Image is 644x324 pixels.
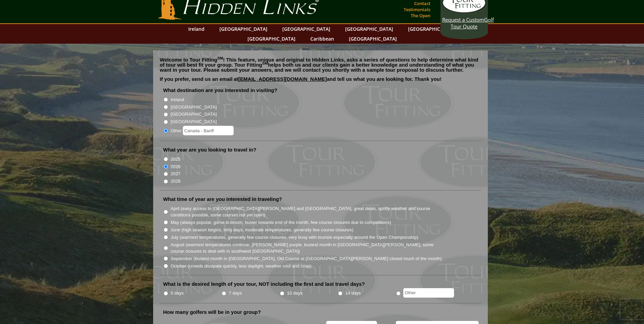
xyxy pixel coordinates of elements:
p: Welcome to Tour Fitting ! This feature, unique and original to Hidden Links, asks a series of que... [160,57,481,72]
label: May (always popular, gorse in bloom, busier towards end of the month, few course closures due to ... [171,219,391,226]
label: August (warmest temperatures continue, [PERSON_NAME] purple, busiest month in [GEOGRAPHIC_DATA][P... [171,241,443,255]
label: September (busiest month in [GEOGRAPHIC_DATA], Old Course at [GEOGRAPHIC_DATA][PERSON_NAME] close... [171,255,442,262]
label: 2027 [171,170,181,177]
label: How many golfers will be in your group? [163,309,261,316]
label: July (warmest temperatures, generally few course closures, very busy with tourists especially aro... [171,234,419,241]
label: [GEOGRAPHIC_DATA] [171,104,217,111]
a: [GEOGRAPHIC_DATA] [342,24,397,34]
label: 2025 [171,156,181,163]
sup: SM [262,61,268,65]
a: [GEOGRAPHIC_DATA] [216,24,271,34]
label: What year are you looking to travel in? [163,146,257,153]
input: Other: [183,126,234,135]
label: [GEOGRAPHIC_DATA] [171,111,217,118]
label: 2026 [171,163,181,170]
a: [GEOGRAPHIC_DATA] [345,34,400,44]
label: 7 days [229,290,242,297]
label: [GEOGRAPHIC_DATA] [171,118,217,125]
label: Other: [171,126,234,135]
a: Caribbean [307,34,337,44]
a: Ireland [185,24,208,34]
label: 10 days [287,290,303,297]
span: Request a Custom [442,16,484,23]
label: June (high season begins, long days, moderate temperatures, generally few course closures) [171,227,354,233]
p: If you prefer, send us an email at and tell us what you are looking for. Thank you! [160,76,481,87]
a: [GEOGRAPHIC_DATA] [405,24,459,34]
input: Other [403,288,454,298]
label: Ireland [171,96,184,103]
label: What is the desired length of your tour, NOT including the first and last travel days? [163,281,365,287]
label: 2028 [171,178,181,185]
label: October (crowds dissipate quickly, less daylight, weather cool and crisp) [171,263,312,270]
a: Testimonials [402,5,432,14]
a: [GEOGRAPHIC_DATA] [244,34,299,44]
a: The Open [409,11,432,20]
a: [EMAIL_ADDRESS][DOMAIN_NAME] [238,76,327,82]
label: What destination are you interested in visiting? [163,87,278,94]
label: 14 days [345,290,361,297]
label: What time of year are you interested in traveling? [163,196,282,203]
a: [GEOGRAPHIC_DATA] [279,24,334,34]
sup: SM [217,56,223,60]
label: April (easy access to [GEOGRAPHIC_DATA][PERSON_NAME] and [GEOGRAPHIC_DATA], great deals, spotty w... [171,205,443,218]
label: 5 days [171,290,184,297]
